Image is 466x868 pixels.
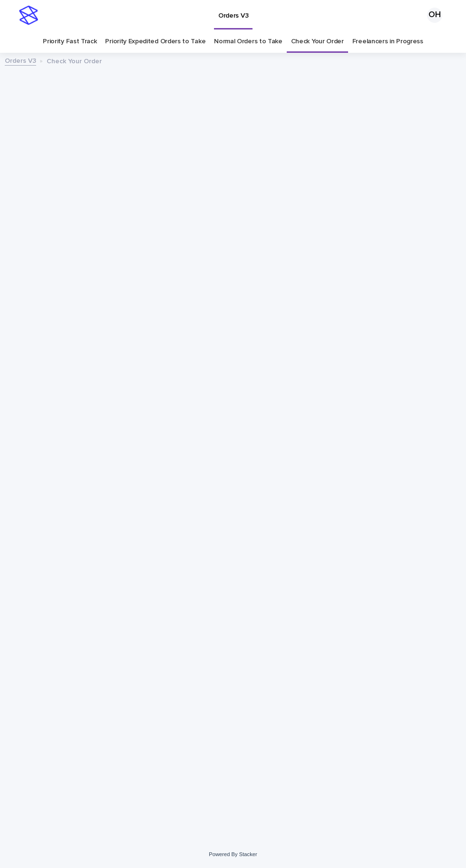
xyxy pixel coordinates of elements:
img: stacker-logo-s-only.png [19,6,38,25]
a: Check Your Order [291,30,344,53]
a: Orders V3 [5,55,36,66]
a: Priority Fast Track [43,30,97,53]
a: Priority Expedited Orders to Take [105,30,205,53]
p: Check Your Order [47,55,102,66]
a: Normal Orders to Take [214,30,282,53]
a: Freelancers in Progress [352,30,423,53]
a: Powered By Stacker [209,851,257,857]
div: OH [427,8,442,23]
